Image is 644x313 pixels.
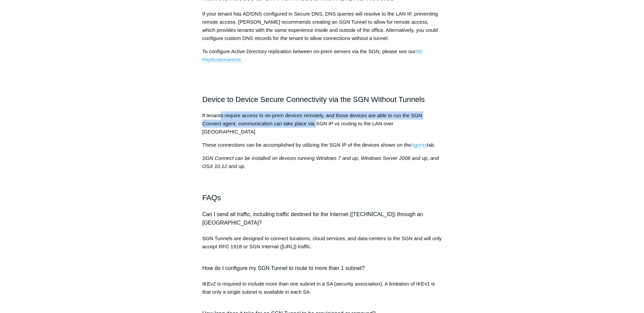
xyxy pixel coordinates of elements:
span: SGN Tunnels are designed to connect locations, cloud services, and data-centers to the SGN and wi... [202,235,442,249]
span: If your tenant has AD/DNS configured in Secure DNS, DNS queries will resolve to the LAN IP, preve... [202,11,438,41]
span: article. [227,57,242,62]
span: How do I configure my SGN Tunnel to route to more than 1 subnet? [202,265,365,271]
span: These connections can be accomplished by utilizing the SGN IP of the devices shown on the [202,142,411,148]
span: tab. [427,142,435,148]
span: Can I send all traffic, including traffic destined for the Internet ([TECHNICAL_ID]) through an [... [202,211,423,226]
span: To configure Active Directory replication between on-prem servers via the SGN, please see our [202,48,416,54]
span: IKEv2 is required to include more than one subnet in a SA (security association). A limitation of... [202,281,435,295]
span: SGN Connect can be installed on devices running Windows 7 and up, Windows Server 2008 and up, and... [202,155,439,169]
span: If tenants require access to on-prem devices remotely, and those devices are able to run the SGN ... [202,112,422,134]
span: Device to Device Secure Connectivity via the SGN Without Tunnels [202,95,425,104]
a: Agents [411,142,427,148]
span: FAQs [202,193,221,202]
